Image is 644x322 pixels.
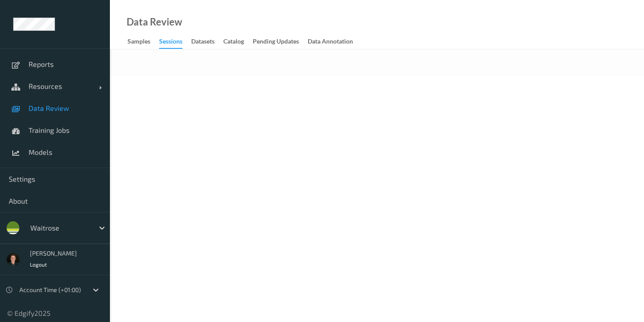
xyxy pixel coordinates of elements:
[191,37,215,48] div: Datasets
[159,36,191,49] a: Sessions
[308,37,353,48] div: Data Annotation
[253,37,299,48] div: Pending Updates
[127,18,182,26] div: Data Review
[127,36,159,48] a: Samples
[223,36,253,48] a: Catalog
[223,37,244,48] div: Catalog
[308,36,362,48] a: Data Annotation
[127,37,150,48] div: Samples
[191,36,223,48] a: Datasets
[253,36,308,48] a: Pending Updates
[159,37,182,49] div: Sessions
